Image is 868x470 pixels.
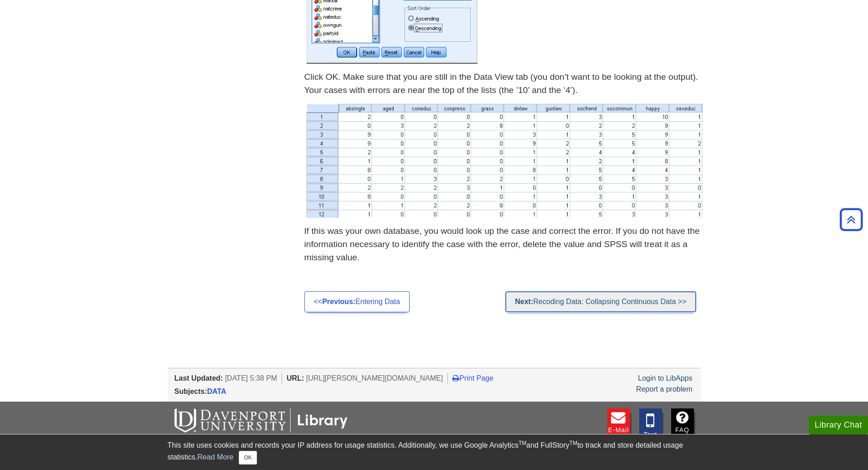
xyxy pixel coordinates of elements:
a: Text [639,408,662,440]
span: Last Updated: [175,374,223,382]
span: URL: [287,374,304,382]
button: Library Chat [809,416,868,434]
sup: TM [519,440,526,446]
sup: TM [570,440,577,446]
span: [URL][PERSON_NAME][DOMAIN_NAME] [306,374,443,382]
a: Back to Top [837,213,866,226]
a: Report a problem [636,385,693,393]
a: <<Previous:Entering Data [304,291,410,312]
i: Print Page [452,374,459,382]
a: Print Page [452,374,493,382]
a: Login to LibApps [638,374,692,382]
a: FAQ [671,408,694,440]
span: Subjects: [175,387,207,395]
p: Click OK. Make sure that you are still in the Data View tab (you don’t want to be looking at the ... [304,71,701,97]
strong: Previous: [322,298,355,305]
div: This site uses cookies and records your IP address for usage statistics. Additionally, we use Goo... [168,440,701,465]
span: [DATE] 5:38 PM [225,374,277,382]
a: DATA [207,387,226,395]
strong: Next: [515,298,533,305]
a: E-mail [607,408,630,440]
a: Read More [197,453,233,461]
button: Close [239,451,257,465]
p: If this was your own database, you would look up the case and correct the error. If you do not ha... [304,225,701,264]
a: Next:Recoding Data: Collapsing Continuous Data >> [505,291,696,312]
img: DU Libraries [175,408,348,432]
